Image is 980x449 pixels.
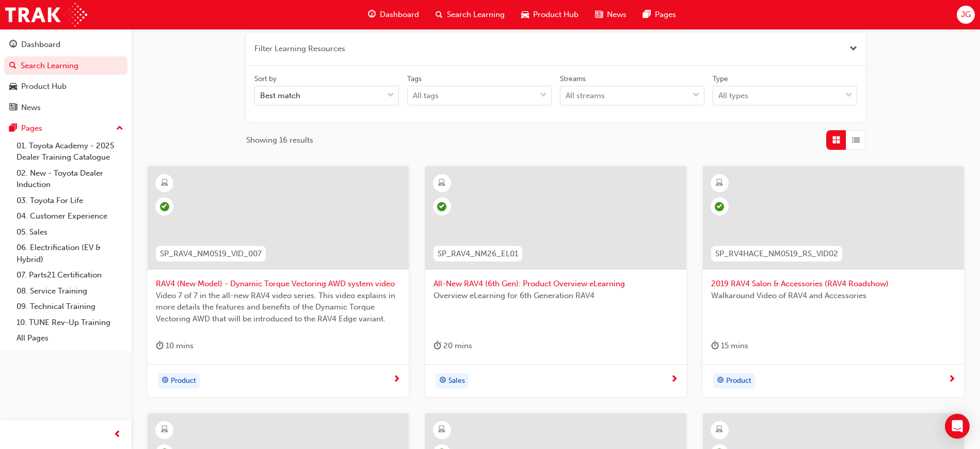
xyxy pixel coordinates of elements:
[438,423,445,437] span: learningResourceType_ELEARNING-icon
[436,8,443,21] span: search-icon
[9,61,17,71] span: search-icon
[246,134,313,146] span: Showing 16 results
[643,8,651,21] span: pages-icon
[438,248,518,260] span: SP_RAV4_NM26_EL01
[12,224,127,240] a: 05. Sales
[595,8,603,21] span: news-icon
[156,278,400,290] span: RAV4 (New Model) - Dynamic Torque Vectoring AWD system video
[425,166,686,397] a: SP_RAV4_NM26_EL01All-New RAV4 (6th Gen): Product Overview eLearningOverview eLearning for 6th Gen...
[260,90,300,102] div: Best match
[433,339,441,352] span: duration-icon
[254,74,277,84] div: Sort by
[148,166,409,397] a: SP_RAV4_NM0519_VID_007RAV4 (New Model) - Dynamic Torque Vectoring AWD system videoVideo 7 of 7 in...
[437,202,446,211] span: learningRecordVerb_PASS-icon
[160,202,169,211] span: learningRecordVerb_COMPLETE-icon
[718,90,748,102] div: All types
[360,4,427,25] a: guage-iconDashboard
[670,375,678,384] span: next-icon
[12,267,127,283] a: 07. Parts21 Certification
[156,339,194,352] div: 10 mins
[726,375,751,387] span: Product
[116,122,123,135] span: up-icon
[4,98,127,117] a: News
[655,9,676,21] span: Pages
[433,339,472,352] div: 20 mins
[4,119,127,138] button: Pages
[21,81,67,92] div: Product Hub
[852,134,860,146] span: List
[4,56,127,75] a: Search Learning
[693,89,700,102] span: down-icon
[12,283,127,299] a: 08. Service Training
[5,3,87,26] img: Trak
[716,423,723,437] span: learningResourceType_ELEARNING-icon
[21,102,41,114] div: News
[957,6,975,24] button: JG
[156,290,400,325] span: Video 7 of 7 in the all-new RAV4 video series. This video explains in more details the features a...
[849,43,857,55] button: Close the filter
[9,82,17,91] span: car-icon
[162,374,169,388] span: target-icon
[566,90,605,102] div: All streams
[9,40,17,50] span: guage-icon
[945,414,970,439] div: Open Intercom Messenger
[114,428,121,441] span: prev-icon
[12,165,127,193] a: 02. New - Toyota Dealer Induction
[12,193,127,209] a: 03. Toyota For Life
[713,74,728,84] div: Type
[832,134,840,146] span: Grid
[513,4,587,25] a: car-iconProduct Hub
[407,74,552,106] label: tagOptions
[560,74,586,84] div: Streams
[948,375,956,384] span: next-icon
[380,9,419,21] span: Dashboard
[161,177,168,190] span: learningResourceType_ELEARNING-icon
[433,278,678,290] span: All-New RAV4 (6th Gen): Product Overview eLearning
[447,9,505,21] span: Search Learning
[387,89,394,102] span: down-icon
[12,315,127,331] a: 10. TUNE Rev-Up Training
[540,89,547,102] span: down-icon
[171,375,196,387] span: Product
[4,35,127,54] a: Dashboard
[12,240,127,267] a: 06. Electrification (EV & Hybrid)
[587,4,635,25] a: news-iconNews
[4,77,127,96] a: Product Hub
[368,8,376,21] span: guage-icon
[635,4,684,25] a: pages-iconPages
[717,374,724,388] span: target-icon
[407,74,422,84] div: Tags
[161,423,168,437] span: learningResourceType_ELEARNING-icon
[4,33,127,119] button: DashboardSearch LearningProduct HubNews
[21,39,60,51] div: Dashboard
[716,177,723,190] span: learningResourceType_ELEARNING-icon
[427,4,513,25] a: search-iconSearch Learning
[448,375,465,387] span: Sales
[711,278,956,290] span: 2019 RAV4 Salon & Accessories (RAV4 Roadshow)
[521,8,529,21] span: car-icon
[438,177,445,190] span: learningResourceType_ELEARNING-icon
[9,124,17,133] span: pages-icon
[607,9,626,21] span: News
[845,89,853,102] span: down-icon
[433,290,678,302] span: Overview eLearning for 6th Generation RAV4
[12,299,127,315] a: 09. Technical Training
[711,290,956,302] span: Walkaround Video of RAV4 and Accessories
[156,339,164,352] span: duration-icon
[413,90,439,102] div: All tags
[961,9,971,21] span: JG
[12,330,127,346] a: All Pages
[703,166,964,397] a: SP_RV4HACE_NM0519_RS_VID022019 RAV4 Salon & Accessories (RAV4 Roadshow)Walkaround Video of RAV4 a...
[12,208,127,224] a: 04. Customer Experience
[715,248,838,260] span: SP_RV4HACE_NM0519_RS_VID02
[533,9,579,21] span: Product Hub
[9,103,17,113] span: news-icon
[12,138,127,165] a: 01. Toyota Academy - 2025 Dealer Training Catalogue
[715,202,724,211] span: learningRecordVerb_COMPLETE-icon
[160,248,262,260] span: SP_RAV4_NM0519_VID_007
[21,122,42,134] div: Pages
[711,339,748,352] div: 15 mins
